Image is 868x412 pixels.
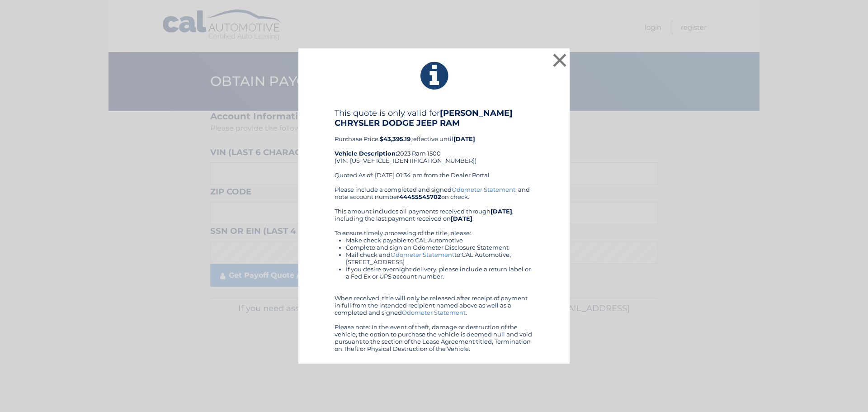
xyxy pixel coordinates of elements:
a: Odometer Statement [402,309,466,316]
strong: Vehicle Description: [335,150,397,157]
li: Complete and sign an Odometer Disclosure Statement [346,244,533,251]
li: Make check payable to CAL Automotive [346,237,533,244]
li: If you desire overnight delivery, please include a return label or a Fed Ex or UPS account number. [346,265,533,280]
div: Purchase Price: , effective until 2023 Ram 1500 (VIN: [US_VEHICLE_IDENTIFICATION_NUMBER]) Quoted ... [335,108,533,186]
li: Mail check and to CAL Automotive, [STREET_ADDRESS] [346,251,533,265]
b: [DATE] [491,208,512,215]
b: $43,395.19 [380,135,410,142]
b: [PERSON_NAME] CHRYSLER DODGE JEEP RAM [335,108,513,128]
b: [DATE] [453,135,475,142]
a: Odometer Statement [391,251,454,258]
b: [DATE] [451,215,472,222]
h4: This quote is only valid for [335,108,533,128]
button: × [551,51,569,69]
a: Odometer Statement [452,186,515,193]
div: Please include a completed and signed , and note account number on check. This amount includes al... [335,186,533,352]
b: 44455545702 [399,193,441,200]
